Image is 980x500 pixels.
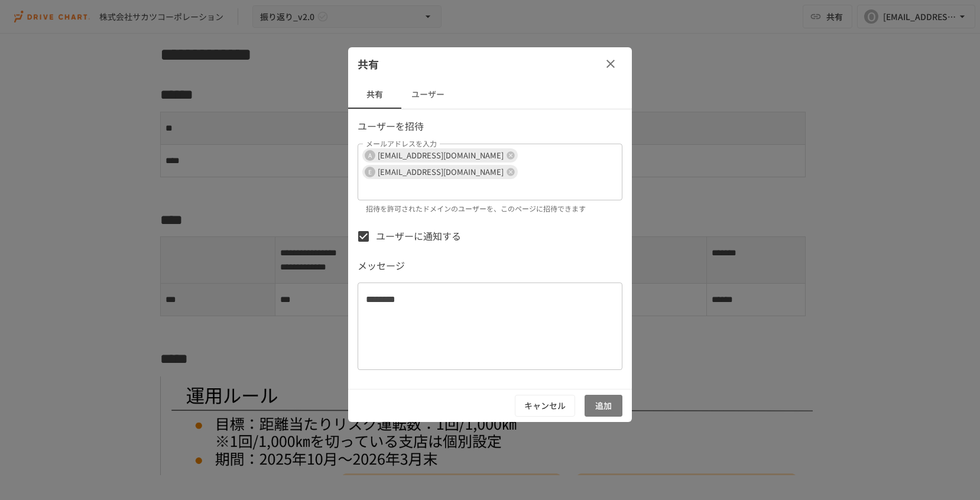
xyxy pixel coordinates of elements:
button: キャンセル [515,395,575,417]
button: 共有 [348,80,401,109]
div: E[EMAIL_ADDRESS][DOMAIN_NAME] [362,165,518,179]
p: 招待を許可されたドメインのユーザーを、このページに招待できます [366,203,614,215]
button: 追加 [585,395,622,417]
label: メールアドレスを入力 [366,138,437,148]
div: 共有 [348,47,632,80]
div: E [365,167,375,177]
button: ユーザー [401,80,455,109]
div: A [365,150,375,161]
span: [EMAIL_ADDRESS][DOMAIN_NAME] [373,165,508,178]
span: [EMAIL_ADDRESS][DOMAIN_NAME] [373,148,508,162]
p: ユーザーを招待 [358,119,622,134]
p: メッセージ [358,258,622,274]
div: A[EMAIL_ADDRESS][DOMAIN_NAME] [362,148,518,163]
span: ユーザーに通知する [376,229,461,244]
